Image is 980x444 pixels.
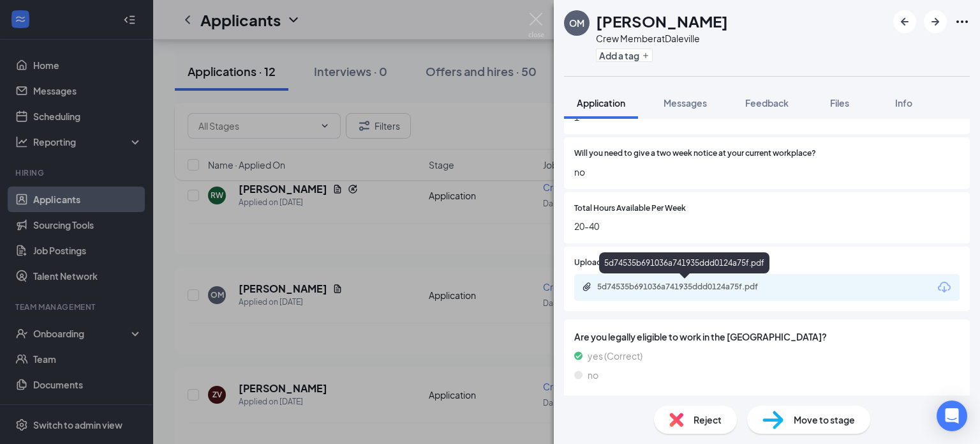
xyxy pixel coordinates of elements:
svg: Ellipses [954,14,970,29]
a: Paperclip5d74535b691036a741935ddd0124a75f.pdf [582,282,789,294]
div: 5d74535b691036a741935ddd0124a75f.pdf [599,252,769,273]
span: Application [577,97,625,109]
span: Will you need to give a two week notice at your current workplace? [574,148,816,160]
span: Info [895,97,912,109]
h1: [PERSON_NAME] [596,10,728,32]
span: 20-40 [574,219,960,233]
span: Reject [694,413,722,427]
button: ArrowRight [924,10,947,33]
svg: Paperclip [582,282,592,292]
span: Feedback [745,97,789,109]
svg: Plus [642,52,650,59]
span: no [588,368,598,382]
div: Crew Member at Daleville [596,32,728,45]
span: no [574,165,960,179]
span: Move to stage [794,413,855,427]
div: 5d74535b691036a741935ddd0124a75f.pdf [597,282,776,292]
span: Are you legally eligible to work in the [GEOGRAPHIC_DATA]? [574,330,960,344]
span: Upload Resume [574,257,632,269]
svg: ArrowRight [928,14,943,29]
svg: Download [937,280,952,295]
div: Open Intercom Messenger [937,401,967,431]
span: Total Hours Available Per Week [574,203,686,215]
div: OM [569,17,584,29]
span: Messages [664,97,707,109]
button: PlusAdd a tag [596,49,653,62]
svg: ArrowLeftNew [897,14,912,29]
span: yes (Correct) [588,349,642,363]
span: Files [830,97,849,109]
button: ArrowLeftNew [893,10,916,33]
